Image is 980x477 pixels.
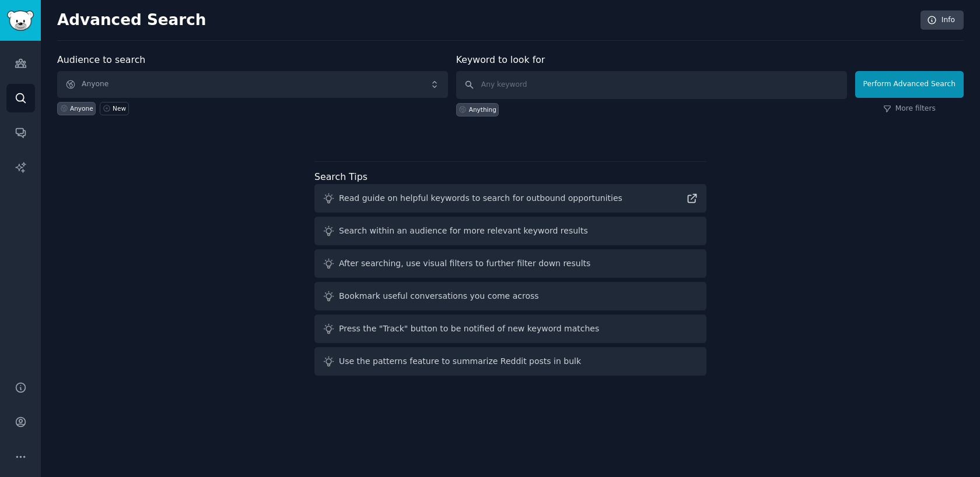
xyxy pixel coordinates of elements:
div: Use the patterns feature to summarize Reddit posts in bulk [339,355,581,368]
label: Keyword to look for [456,54,545,65]
a: More filters [883,104,936,114]
div: Search within an audience for more relevant keyword results [339,225,588,237]
label: Search Tips [314,171,367,182]
button: Perform Advanced Search [855,71,964,98]
img: GummySearch logo [7,10,34,31]
a: New [100,102,128,115]
button: Anyone [57,71,448,98]
label: Audience to search [57,54,145,65]
a: Info [921,10,964,30]
input: Any keyword [456,71,847,99]
div: New [113,104,126,112]
div: After searching, use visual filters to further filter down results [339,257,590,270]
div: Anything [469,105,496,114]
div: Anyone [70,104,93,112]
div: Read guide on helpful keywords to search for outbound opportunities [339,192,622,204]
div: Press the "Track" button to be notified of new keyword matches [339,323,599,335]
div: Bookmark useful conversations you come across [339,290,539,302]
h2: Advanced Search [57,11,914,30]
